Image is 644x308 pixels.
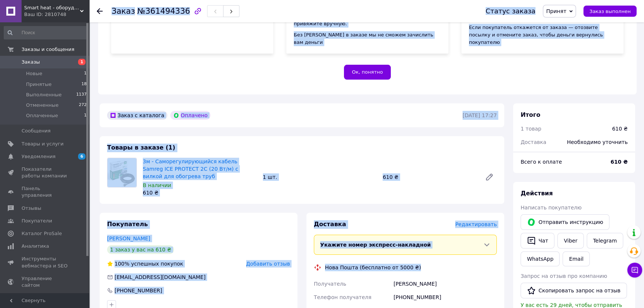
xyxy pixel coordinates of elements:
[22,46,74,53] span: Заказы и сообщения
[143,158,238,179] a: 3м - Саморегулирующийся кабель Samreg ICE PROTECT 2C (20 Вт/м) с вилкой для обогрева труб
[26,102,58,109] span: Отмененные
[521,139,546,145] span: Доставка
[521,283,627,298] button: Скопировать запрос на отзыв
[392,291,498,304] div: [PHONE_NUMBER]
[107,221,148,228] span: Покупатель
[314,281,346,287] span: Получатель
[294,31,441,46] div: Без [PERSON_NAME] в заказе мы не сможем зачислить вам деньги
[115,274,206,280] span: [EMAIL_ADDRESS][DOMAIN_NAME]
[314,294,371,300] span: Телефон получателя
[587,233,623,248] a: Telegram
[521,190,553,197] span: Действия
[22,128,51,134] span: Сообщения
[107,245,174,254] div: 1 заказ у вас на 610 ₴
[107,158,136,187] img: 3м - Саморегулирующийся кабель Samreg ICE PROTECT 2C (20 Вт/м) с вилкой для обогрева труб
[323,264,423,271] div: Нова Пошта (бесплатно от 5000 ₴)
[463,112,497,118] time: [DATE] 17:27
[22,153,55,160] span: Уведомления
[557,233,583,248] a: Viber
[22,205,41,212] span: Отзывы
[627,263,642,277] button: Чат с покупателем
[97,7,103,15] div: Вернуться назад
[22,230,62,237] span: Каталог ProSale
[107,111,167,120] div: Заказ с каталога
[107,144,175,151] span: Товары в заказе (1)
[26,112,58,119] span: Оплаченные
[521,214,609,230] button: Отправить инструкцию
[563,251,590,266] button: Email
[260,172,380,182] div: 1 шт.
[81,81,87,88] span: 18
[486,7,535,15] div: Статус заказа
[114,287,163,294] div: [PHONE_NUMBER]
[521,205,582,211] span: Написать покупателю
[314,221,346,228] span: Доставка
[521,233,554,248] button: Чат
[22,185,69,199] span: Панель управления
[344,65,390,80] button: Ок, понятно
[84,70,87,77] span: 1
[392,277,498,291] div: [PERSON_NAME]
[143,189,257,196] div: 610 ₴
[521,111,540,118] span: Итого
[115,261,129,267] span: 100%
[143,182,171,188] span: В наличии
[26,70,42,77] span: Новые
[22,256,69,269] span: Инструменты вебмастера и SEO
[76,92,87,98] span: 1137
[546,8,566,14] span: Принят
[611,159,628,165] b: 610 ₴
[469,24,616,46] div: Если покупатель откажется от заказа — отозвите посылку и отмените заказ, чтобы деньги вернулись п...
[380,172,479,182] div: 610 ₴
[22,141,64,147] span: Товары и услуги
[26,92,62,98] span: Выполненные
[521,273,607,279] span: Запрос на отзыв про компанию
[170,111,210,120] div: Оплачено
[22,59,40,65] span: Заказы
[246,261,290,267] span: Добавить отзыв
[612,125,628,132] div: 610 ₴
[26,81,52,88] span: Принятые
[24,11,89,18] div: Ваш ID: 2810748
[112,7,135,16] span: Заказ
[22,243,49,250] span: Аналитика
[563,134,632,150] div: Необходимо уточнить
[22,166,69,179] span: Показатели работы компании
[482,170,497,185] a: Редактировать
[521,251,560,266] a: WhatsApp
[84,112,87,119] span: 1
[22,218,52,224] span: Покупатели
[521,159,562,165] span: Всего к оплате
[583,6,637,17] button: Заказ выполнен
[137,7,190,16] span: №361494336
[521,126,541,132] span: 1 товар
[22,275,69,289] span: Управление сайтом
[24,4,80,11] span: Smart heat - оборудование для электрического теплого пола
[107,235,150,241] a: [PERSON_NAME]
[78,153,86,160] span: 6
[107,260,183,267] div: успешных покупок
[78,59,86,65] span: 1
[4,26,87,39] input: Поиск
[320,242,431,248] span: Укажите номер экспресс-накладной
[79,102,87,109] span: 272
[455,221,497,227] span: Редактировать
[352,69,383,75] span: Ок, понятно
[589,9,631,14] span: Заказ выполнен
